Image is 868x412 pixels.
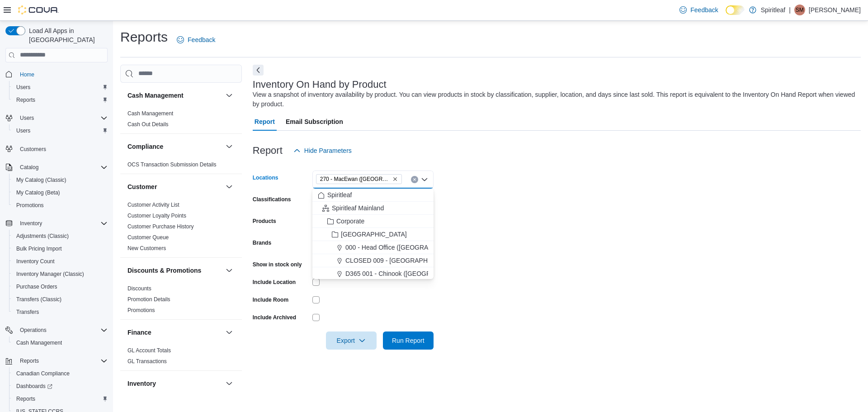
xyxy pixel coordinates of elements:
span: Promotions [13,200,108,211]
a: GL Account Totals [127,347,171,354]
div: Discounts & Promotions [120,283,242,319]
a: Dashboards [13,381,56,392]
p: [PERSON_NAME] [809,5,861,15]
div: Shelby M [794,5,805,15]
span: Inventory Manager (Classic) [16,270,84,278]
span: Reports [16,96,35,104]
a: Promotion Details [127,296,170,303]
label: Show in stock only [253,261,302,268]
span: Users [16,127,30,134]
span: Transfers (Classic) [16,296,61,303]
h3: Customer [127,182,157,191]
button: Cash Management [224,90,235,101]
span: New Customers [127,245,166,252]
span: Cash Management [127,110,173,117]
span: Purchase Orders [13,281,108,292]
button: Discounts & Promotions [224,265,235,276]
span: Reports [13,393,108,404]
button: Inventory [224,378,235,389]
span: Transfers [13,307,108,317]
div: Customer [120,199,242,257]
span: My Catalog (Classic) [16,176,66,184]
span: Promotion Details [127,296,170,303]
span: Inventory Count [16,258,55,265]
span: Dashboards [16,383,52,390]
a: Feedback [173,31,219,49]
span: Adjustments (Classic) [13,231,108,242]
h3: Compliance [127,142,163,151]
span: My Catalog (Classic) [13,175,108,185]
label: Brands [253,239,271,246]
div: Cash Management [120,108,242,133]
span: Canadian Compliance [16,370,70,377]
button: Compliance [127,142,222,151]
button: Remove 270 - MacEwan (Edmonton) from selection in this group [392,176,398,182]
input: Dark Mode [726,5,745,15]
a: Customers [16,144,50,155]
span: Customer Queue [127,234,169,241]
button: Inventory Count [9,255,111,268]
span: My Catalog (Beta) [13,187,108,198]
button: Operations [16,325,50,336]
img: Cova [18,5,59,14]
a: OCS Transaction Submission Details [127,161,217,168]
span: Reports [13,95,108,105]
span: Transfers [16,308,39,316]
button: Close list of options [421,176,428,183]
span: Feedback [690,5,718,14]
span: [GEOGRAPHIC_DATA] [341,230,407,239]
button: D365 001 - Chinook ([GEOGRAPHIC_DATA]) [312,267,434,280]
button: Hide Parameters [290,142,355,160]
span: Catalog [20,164,38,171]
a: Cash Management [13,337,66,348]
button: Reports [9,393,111,405]
button: Inventory [2,217,111,230]
span: Users [13,125,108,136]
span: Spiritleaf Mainland [332,204,384,213]
span: Cash Out Details [127,121,169,128]
a: Discounts [127,285,151,292]
a: New Customers [127,245,166,251]
span: 000 - Head Office ([GEOGRAPHIC_DATA]) [345,243,467,252]
a: Cash Management [127,110,173,117]
a: Promotions [13,200,47,211]
a: Customer Purchase History [127,223,194,230]
h3: Finance [127,328,151,337]
a: Canadian Compliance [13,368,73,379]
button: Reports [16,355,42,366]
button: Catalog [16,162,42,173]
p: | [789,5,791,15]
span: Users [13,82,108,93]
button: Customer [127,182,222,191]
button: Run Report [383,331,434,350]
a: Inventory Count [13,256,58,267]
a: Users [13,82,34,93]
a: Cash Out Details [127,121,169,128]
h3: Cash Management [127,91,184,100]
span: GL Transactions [127,358,167,365]
a: Inventory Manager (Classic) [13,269,88,279]
a: Promotions [127,307,155,313]
span: Canadian Compliance [13,368,108,379]
button: Promotions [9,199,111,212]
label: Include Archived [253,314,296,321]
span: Users [20,114,34,122]
button: Adjustments (Classic) [9,230,111,242]
button: Clear input [411,176,418,183]
span: CLOSED 009 - [GEOGRAPHIC_DATA]. [345,256,457,265]
span: Cash Management [13,337,108,348]
h3: Inventory On Hand by Product [253,79,387,90]
label: Classifications [253,196,291,203]
span: Export [331,331,371,350]
button: Reports [9,94,111,106]
label: Products [253,218,276,225]
a: Users [13,125,34,136]
button: Next [253,65,264,76]
span: OCS Transaction Submission Details [127,161,217,168]
span: Inventory [16,218,108,229]
span: 270 - MacEwan (Edmonton) [316,174,402,184]
label: Include Location [253,279,296,286]
button: Spiritleaf [312,189,434,202]
span: Adjustments (Classic) [16,232,69,240]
